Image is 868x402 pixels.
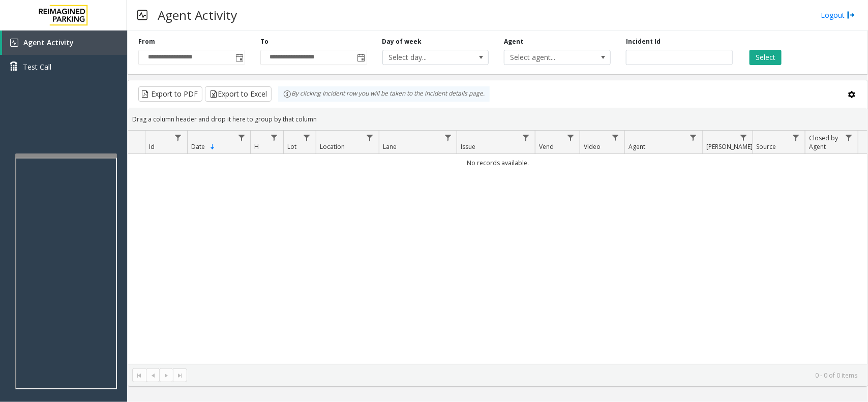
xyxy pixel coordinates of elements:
[287,142,296,151] span: Lot
[539,142,554,151] span: Vend
[842,131,856,144] a: Closed by Agent Filter Menu
[750,50,782,65] button: Select
[757,142,776,151] span: Source
[267,131,281,144] a: H Filter Menu
[382,37,422,46] label: Day of week
[383,142,397,151] span: Lane
[138,86,202,102] button: Export to PDF
[128,110,867,128] div: Drag a column header and drop it here to group by that column
[564,131,578,144] a: Vend Filter Menu
[260,37,268,46] label: To
[233,50,245,65] span: Toggle popup
[255,142,259,151] span: H
[383,50,467,65] span: Select day...
[234,131,248,144] a: Date Filter Menu
[283,90,291,98] img: infoIcon.svg
[363,131,377,144] a: Location Filter Menu
[153,3,242,27] h3: Agent Activity
[137,3,147,27] img: pageIcon
[23,61,51,72] span: Test Call
[205,86,272,102] button: Export to Excel
[208,143,217,151] span: Sortable
[300,131,314,144] a: Lot Filter Menu
[706,142,753,151] span: [PERSON_NAME]
[584,142,601,151] span: Video
[609,131,622,144] a: Video Filter Menu
[686,131,700,144] a: Agent Filter Menu
[355,50,367,65] span: Toggle popup
[193,371,857,380] kendo-pager-info: 0 - 0 of 0 items
[628,142,645,151] span: Agent
[320,142,345,151] span: Location
[191,142,205,151] span: Date
[504,37,523,46] label: Agent
[461,142,476,151] span: Issue
[809,134,838,151] span: Closed by Agent
[821,10,855,20] a: Logout
[278,86,490,102] div: By clicking Incident row you will be taken to the incident details page.
[23,38,74,47] span: Agent Activity
[128,131,867,364] div: Data table
[626,37,661,46] label: Incident Id
[128,154,867,172] td: No records available.
[171,131,185,144] a: Id Filter Menu
[2,30,127,55] a: Agent Activity
[504,50,589,65] span: Select agent...
[138,37,155,46] label: From
[519,131,533,144] a: Issue Filter Menu
[847,10,855,20] img: logout
[441,131,455,144] a: Lane Filter Menu
[789,131,803,144] a: Source Filter Menu
[10,39,18,47] img: 'icon'
[737,131,751,144] a: Parker Filter Menu
[149,142,155,151] span: Id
